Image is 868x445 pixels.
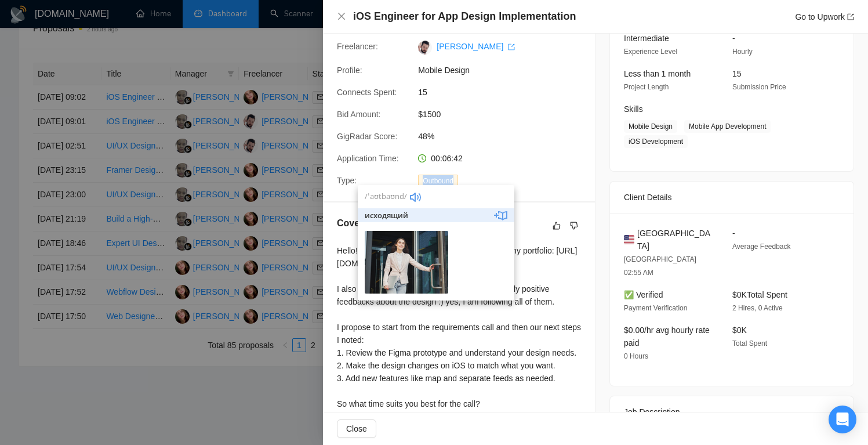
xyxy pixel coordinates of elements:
span: Freelancer: [337,42,378,51]
span: Payment Verification [624,304,687,312]
div: ˈaʊtbaʊnd [365,191,407,202]
span: $0.00/hr avg hourly rate paid [624,325,710,348]
span: Mobile Design [624,120,677,133]
h5: Cover Letter [337,216,391,230]
span: dislike [570,221,578,230]
span: Mobile App Development [684,120,771,133]
span: Experience Level [624,48,677,56]
span: $1500 [418,108,592,121]
span: Average Feedback [732,243,791,251]
div: Client Details [624,182,840,213]
span: Type: [337,176,357,185]
span: export [847,13,854,20]
span: 15 [732,69,742,78]
img: c1HirxnS-nqSnMEL_pZB___Mt1uJwEWZo-jWYM7wcTGr-mOfJUvItXFsfW-D-3XKEs [418,41,432,55]
span: ✅ Verified [624,290,663,299]
span: Hourly [732,48,753,56]
button: Close [337,12,346,21]
span: export [508,44,515,50]
span: Application Time: [337,154,399,163]
span: Project Length [624,83,669,91]
span: 2 Hires, 0 Active [732,304,783,312]
span: Less than 1 month [624,69,691,78]
span: 48% [418,130,592,143]
span: Intermediate [624,34,669,43]
span: 15 [418,86,592,99]
span: Bid Amount: [337,110,381,119]
span: Submission Price [732,83,786,91]
span: 0 Hours [624,352,648,360]
span: [GEOGRAPHIC_DATA] 02:55 AM [624,255,696,277]
h4: iOS Engineer for App Design Implementation [353,9,576,24]
div: Open Intercom Messenger [829,406,856,433]
button: like [550,219,564,233]
span: iOS Development [624,135,688,148]
span: clock-circle [418,154,426,162]
span: like [553,221,561,230]
span: Total Spent [732,339,767,348]
span: Mobile Design [418,64,592,77]
span: - [732,229,735,238]
span: - [732,34,735,43]
img: 🇺🇸 [624,233,634,246]
a: Go to Upworkexport [795,12,854,21]
span: 00:06:42 [431,154,463,163]
a: [PERSON_NAME] export [437,42,515,51]
span: [GEOGRAPHIC_DATA] [637,227,714,252]
div: Hello! As a mobile designer, I'd like to start from my portfolio: [URL][DOMAIN_NAME] I also love ... [337,244,581,436]
li: исходящий [358,208,514,222]
span: GigRadar Score: [337,132,397,141]
span: Connects Spent: [337,88,397,97]
span: Outbound [418,175,458,187]
button: Close [337,419,376,438]
span: $0K [732,325,747,335]
button: dislike [567,219,581,233]
span: $0K Total Spent [732,290,787,299]
div: Job Description [624,396,840,428]
span: Skills [624,104,643,114]
span: close [337,12,346,21]
span: Close [346,422,367,435]
span: Profile: [337,66,362,75]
